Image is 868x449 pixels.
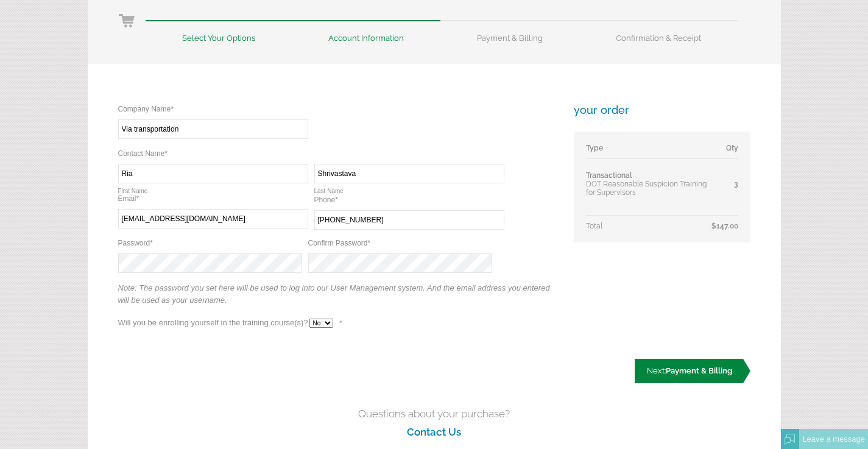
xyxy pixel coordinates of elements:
[118,188,314,194] span: First Name
[586,171,632,180] span: Transactional
[118,194,139,203] label: Email*
[711,159,738,216] td: 3
[574,104,750,116] h3: your order
[292,20,440,43] li: Account Information
[407,426,461,438] a: Contact Us
[635,359,750,383] a: Next:Payment & Billing
[785,434,796,445] img: Offline
[308,239,371,247] label: Confirm Password*
[146,20,292,43] li: Select Your Options
[118,239,153,247] label: Password*
[118,149,168,158] label: Contact Name*
[314,188,510,194] span: Last Name
[118,283,550,305] em: Note: The password you set here will be used to log into our User Management system. And the emai...
[88,405,781,423] h4: Questions about your purchase?
[440,20,579,43] li: Payment & Billing
[118,105,174,113] label: Company Name*
[799,429,868,449] div: Leave a message
[666,366,732,375] span: Payment & Billing
[314,196,338,204] label: Phone*
[118,318,308,327] label: Will you be enrolling yourself in the training course(s)?
[586,216,711,231] td: Total
[579,20,738,43] li: Confirmation & Receipt
[711,144,738,159] td: Qty
[586,144,711,159] td: Type
[711,222,738,230] span: $147.00
[586,159,711,216] td: DOT Reasonable Suspicion Training for Supervisors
